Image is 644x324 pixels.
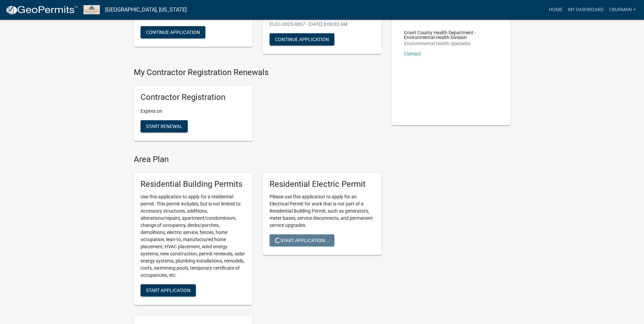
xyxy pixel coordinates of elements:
[141,108,246,115] p: Expires on
[141,92,246,102] h5: Contractor Registration
[606,3,639,16] a: cburman
[546,3,565,16] a: Home
[141,284,196,296] button: Start Application
[141,193,246,279] p: Use this application to apply for a residential permit. This permit includes, but is not limited ...
[404,51,421,56] a: Contact
[134,155,382,164] h4: Area Plan
[270,21,375,28] p: ELEC-2025-0067 - [DATE] 8:09:02 AM
[270,193,375,229] p: Please use this application to apply for an Electrical Permit for work that is not part of a Resi...
[270,33,334,46] button: Continue Application
[404,30,498,40] p: Grant County Health Department - Environmental Health Division
[141,120,188,132] button: Start Renewal
[84,5,100,14] img: Grant County, Indiana
[275,237,329,243] span: Start Application...
[146,287,190,293] span: Start Application
[134,68,382,77] h4: My Contractor Registration Renewals
[565,3,606,16] a: My Dashboard
[141,26,205,38] button: Continue Application
[270,179,375,189] h5: Residential Electric Permit
[270,234,334,247] button: Start Application...
[404,41,498,46] p: Environmental Health Specialist
[105,4,187,16] a: [GEOGRAPHIC_DATA], [US_STATE]
[134,68,382,146] wm-registration-list-section: My Contractor Registration Renewals
[146,124,182,129] span: Start Renewal
[141,179,246,189] h5: Residential Building Permits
